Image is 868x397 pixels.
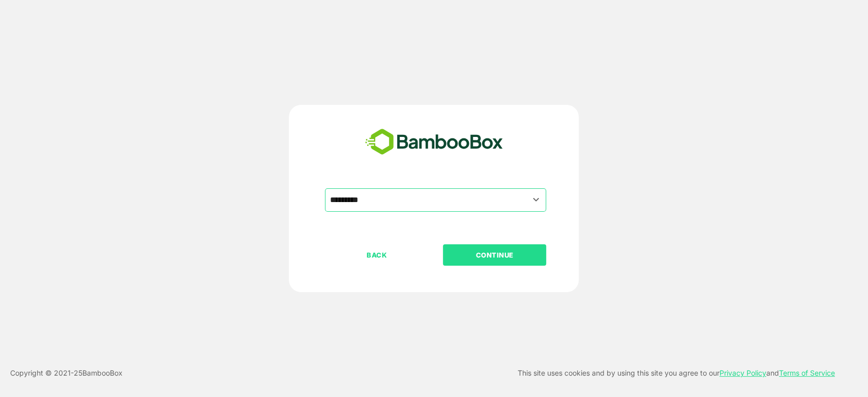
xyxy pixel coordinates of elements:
[720,368,766,377] a: Privacy Policy
[443,244,546,266] button: CONTINUE
[326,249,428,261] p: BACK
[779,368,835,377] a: Terms of Service
[529,193,543,207] button: Open
[10,367,123,379] p: Copyright © 2021- 25 BambooBox
[360,125,508,159] img: bamboobox
[325,244,428,266] button: BACK
[518,367,835,379] p: This site uses cookies and by using this site you agree to our and
[444,249,546,261] p: CONTINUE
